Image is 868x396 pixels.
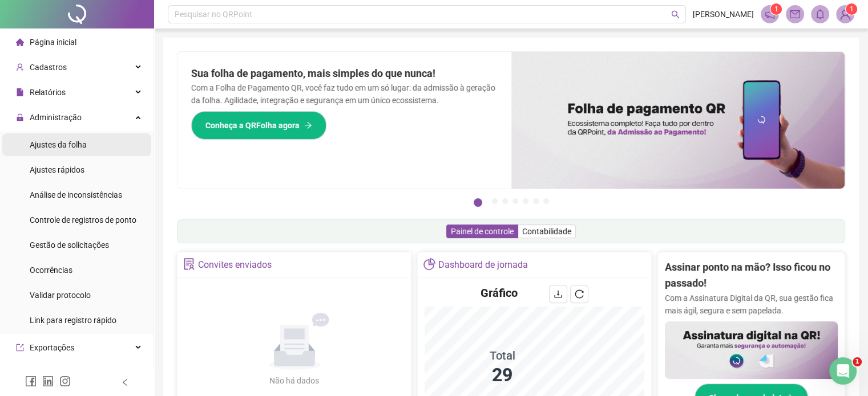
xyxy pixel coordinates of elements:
span: Exportações [30,343,74,352]
span: Ajustes rápidos [30,165,84,174]
span: linkedin [42,375,54,387]
h4: Gráfico [481,285,518,301]
span: bell [815,9,825,19]
span: Validar protocolo [30,291,91,300]
span: Conheça a QRFolha agora [205,119,300,132]
span: download [554,289,563,299]
span: search [671,10,680,19]
p: Com a Folha de Pagamento QR, você faz tudo em um só lugar: da admissão à geração da folha. Agilid... [191,81,498,107]
span: arrow-right [304,121,312,129]
span: Link para registro rápido [30,316,116,325]
span: user-add [16,63,24,71]
span: Gestão de solicitações [30,240,109,250]
span: Administração [30,113,82,122]
button: 6 [533,198,539,204]
img: banner%2F02c71560-61a6-44d4-94b9-c8ab97240462.png [665,321,838,379]
span: mail [790,9,800,19]
button: 3 [502,198,508,204]
span: [PERSON_NAME] [693,8,754,21]
sup: Atualize o seu contato no menu Meus Dados [846,3,857,15]
span: Análise de inconsistências [30,190,122,199]
span: facebook [25,375,37,387]
div: Dashboard de jornada [438,255,528,275]
h2: Assinar ponto na mão? Isso ficou no passado! [665,259,838,292]
span: lock [16,113,24,121]
span: home [16,38,24,46]
span: instagram [59,375,71,387]
span: reload [575,289,584,299]
button: 1 [474,198,482,207]
button: Conheça a QRFolha agora [191,111,326,140]
span: solution [183,258,195,270]
sup: 1 [770,3,782,15]
span: Contabilidade [522,227,571,236]
img: 90638 [837,6,854,23]
span: left [121,378,129,386]
p: Com a Assinatura Digital da QR, sua gestão fica mais ágil, segura e sem papelada. [665,292,838,317]
span: Controle de registros de ponto [30,215,136,224]
span: pie-chart [423,258,435,270]
span: Ocorrências [30,266,72,275]
button: 7 [543,198,549,204]
h2: Sua folha de pagamento, mais simples do que nunca! [191,66,498,81]
span: 1 [774,5,778,13]
button: 2 [492,198,498,204]
span: export [16,344,24,352]
img: banner%2F8d14a306-6205-4263-8e5b-06e9a85ad873.png [511,52,845,189]
iframe: Intercom live chat [829,357,857,385]
div: Não há dados [242,374,347,387]
span: 1 [850,5,854,13]
span: notification [765,9,775,19]
span: Painel de controle [451,227,514,236]
button: 5 [523,198,528,204]
span: Relatórios [30,88,66,97]
span: 1 [853,357,862,366]
span: file [16,88,24,96]
span: Página inicial [30,38,76,47]
span: Ajustes da folha [30,140,87,149]
button: 4 [512,198,518,204]
span: Cadastros [30,63,67,72]
span: Integrações [30,368,72,377]
div: Convites enviados [198,255,272,275]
